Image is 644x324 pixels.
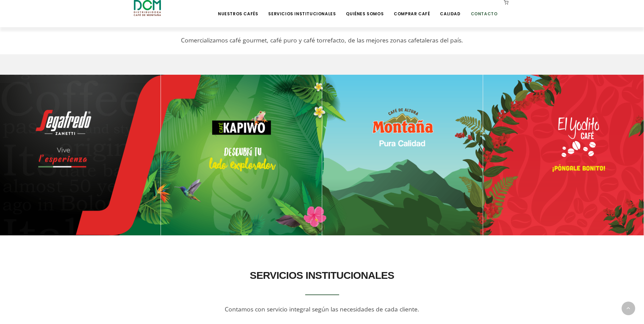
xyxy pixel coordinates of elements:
[322,75,483,235] img: DCM-WEB-HOME-MARCAS-481X481-03-min.png
[161,75,321,235] img: DCM-WEB-HOME-MARCAS-481X481-02-min.png
[483,75,644,235] img: DCM-WEB-HOME-MARCAS-481X481-04-min.png
[181,36,463,44] span: Comercializamos café gourmet, café puro y café torrefacto, de las mejores zonas cafetaleras del p...
[225,305,419,313] span: Contamos con servicio integral según las necesidades de cada cliente.
[197,266,447,285] h2: SERVICIOS INSTITUCIONALES
[436,1,464,17] a: Calidad
[390,1,434,17] a: Comprar Café
[214,1,262,17] a: Nuestros Cafés
[264,1,340,17] a: Servicios Institucionales
[342,1,388,17] a: Quiénes Somos
[467,1,502,17] a: Contacto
